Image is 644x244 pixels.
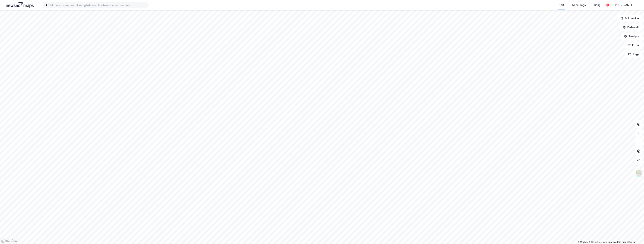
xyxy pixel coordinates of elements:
[635,170,642,177] img: Z
[608,241,626,243] a: Improve this map
[625,42,643,49] button: Filter
[611,3,632,7] div: [PERSON_NAME]
[572,3,586,7] div: Mine Tags
[620,24,643,31] button: Datasett
[594,3,601,7] div: Bolig
[625,226,644,244] div: Kontrollprogram for chat
[47,2,147,8] input: Søk på adresse, matrikkel, gårdeiere, leietakere eller personer
[1,239,18,243] a: Mapbox homepage
[621,33,643,40] button: Analyse
[559,3,564,7] div: Kart
[617,15,643,22] button: Bokmerker
[625,226,644,244] iframe: Chat Widget
[6,2,34,8] img: logo.a4113a55bc3d86da70a041830d287a7e.svg
[625,50,643,58] button: Tags
[578,241,588,243] a: Mapbox
[589,241,607,243] a: OpenStreetMap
